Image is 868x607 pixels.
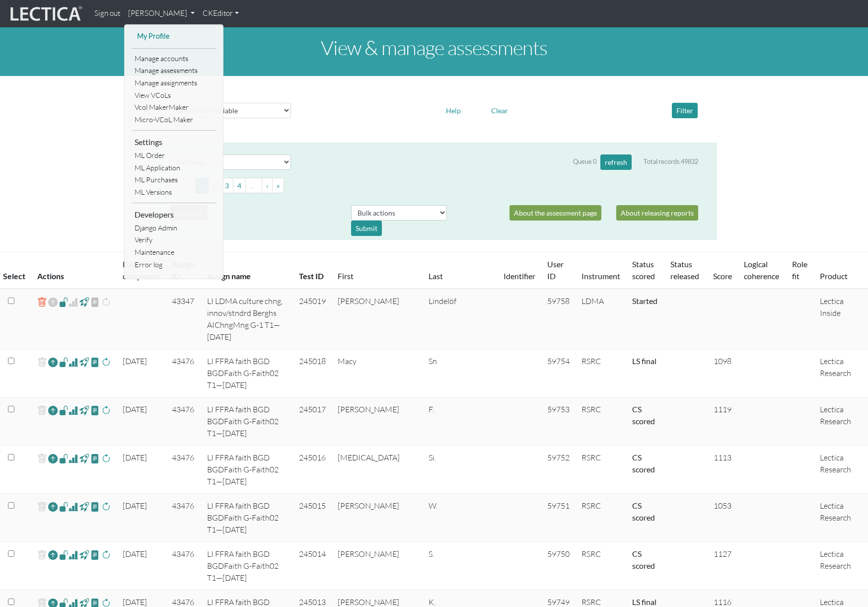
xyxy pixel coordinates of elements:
button: Go to page 3 [220,178,233,193]
a: Error log [132,259,217,271]
td: 43476 [166,349,201,397]
td: 245019 [293,289,332,349]
td: Lectica Inside [814,289,868,349]
td: RSRC [576,494,626,542]
a: About releasing reports [616,205,698,221]
li: Settings [132,135,217,150]
span: view [79,501,89,512]
a: Maintenance [132,246,217,259]
a: CKEditor [199,4,243,23]
a: Reopen [48,548,58,562]
td: F. [423,397,498,446]
span: Analyst score [69,296,78,308]
a: Product [820,271,848,281]
span: view [79,356,89,368]
a: delete [37,295,47,309]
td: [DATE] [117,494,166,542]
td: [DATE] [117,349,166,397]
a: ML Application [132,162,217,174]
a: Reopen [48,355,58,370]
a: Manage assessments [132,65,217,77]
td: 59754 [541,349,576,397]
span: Analyst score [69,501,78,513]
td: 59753 [541,397,576,446]
a: Help [441,105,465,114]
td: Lectica Research [814,397,868,446]
td: W. [423,494,498,542]
span: 1116 [714,597,731,607]
span: view [90,453,100,464]
span: 1113 [714,453,731,462]
td: Lectica Research [814,494,868,542]
span: view [90,296,100,308]
a: Manage accounts [132,53,217,65]
span: 1098 [714,356,731,366]
span: view [90,549,100,560]
a: ML Versions [132,186,217,199]
span: Analyst score [69,356,78,368]
td: RSRC [576,446,626,494]
a: [PERSON_NAME] [124,4,199,23]
span: delete [37,548,47,562]
td: Si. [423,446,498,494]
a: Reopen [48,452,58,466]
td: LI FFRA faith BGD BGDFaith G-Faith02 T1—[DATE] [201,349,293,397]
div: Queue 0 Total records 49832 [573,154,698,170]
td: LI FFRA faith BGD BGDFaith G-Faith02 T1—[DATE] [201,494,293,542]
td: Lectica Research [814,542,868,590]
span: view [59,501,69,512]
a: Identifier [504,271,535,281]
span: delete [37,403,47,418]
th: Assign name [201,252,293,289]
span: rescore [101,356,111,368]
td: 245018 [293,349,332,397]
td: [DATE] [117,542,166,590]
td: [PERSON_NAME] [332,397,423,446]
span: view [59,296,69,307]
a: Micro-VCoL Maker [132,114,217,126]
a: Vcol MakerMaker [132,101,217,114]
span: rescore [101,453,111,464]
td: [PERSON_NAME] [332,289,423,349]
a: Completed = assessment has been completed; CS scored = assessment has been CLAS scored; LS scored... [632,549,655,570]
a: About the assessment page [509,205,601,221]
span: Analyst score [69,404,78,416]
a: Reopen [48,403,58,418]
a: My Profile [135,30,214,43]
span: view [59,549,69,560]
td: [PERSON_NAME] [332,542,423,590]
a: Role fit [792,259,807,281]
td: 245015 [293,494,332,542]
a: Verify [132,234,217,246]
td: 43476 [166,494,201,542]
td: [DATE] [117,397,166,446]
a: Reopen [48,500,58,514]
span: delete [37,452,47,466]
span: view [59,453,69,464]
td: 59752 [541,446,576,494]
a: Completed = assessment has been completed; CS scored = assessment has been CLAS scored; LS scored... [632,296,657,305]
a: Logical coherence [744,259,779,281]
td: 59750 [541,542,576,590]
td: RSRC [576,542,626,590]
th: Test ID [293,252,332,289]
span: delete [37,500,47,514]
span: 1127 [714,549,731,559]
a: Status released [670,259,699,281]
td: 43476 [166,446,201,494]
td: 245017 [293,397,332,446]
a: Date completed [123,259,159,281]
span: view [79,296,89,307]
a: Status scored [632,259,655,281]
a: ML Order [132,150,217,162]
a: User ID [547,259,564,281]
span: Reopen [48,295,58,309]
a: Sign out [90,4,124,23]
td: 43347 [166,289,201,349]
span: view [59,404,69,416]
td: LDMA [576,289,626,349]
td: Macy [332,349,423,397]
button: Go to next page [262,178,273,193]
a: Instrument [581,271,620,281]
td: 43476 [166,397,201,446]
